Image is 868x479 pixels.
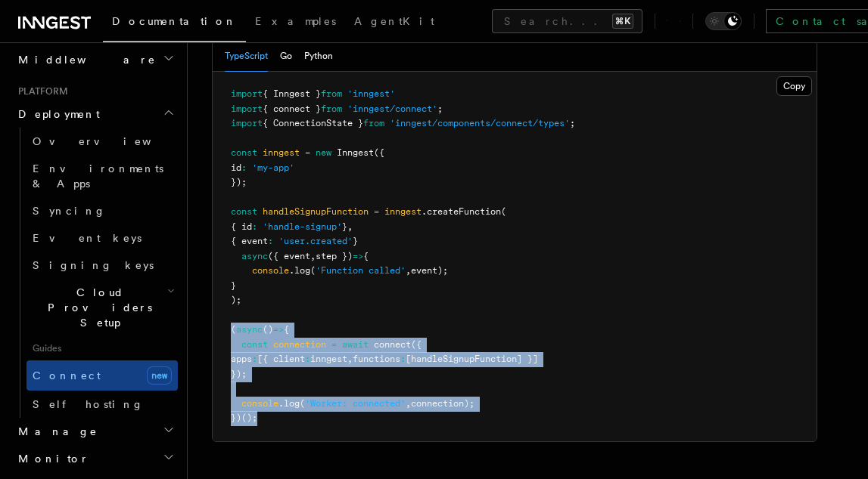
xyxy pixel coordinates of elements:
span: Overview [33,135,188,147]
span: () [263,324,273,335]
span: ( [501,206,506,217]
span: Connect [33,369,101,382]
span: .createFunction [422,206,501,217]
span: : [252,354,257,364]
span: { ConnectionState } [263,118,363,128]
span: await [342,339,369,350]
span: { connect } [263,104,321,114]
span: ({ [374,147,384,158]
button: Search...⌘K [492,9,642,33]
button: Manage [12,418,178,445]
span: ); [231,295,241,305]
span: .log [278,398,300,409]
span: const [231,147,257,158]
span: 'Worker: connected' [305,398,406,409]
a: Documentation [103,5,246,42]
span: event); [411,265,448,276]
span: Platform [12,85,68,97]
span: console [252,265,289,276]
span: , [347,221,353,232]
span: Middleware [12,52,156,67]
span: : [268,236,273,246]
a: Syncing [26,197,178,224]
span: : [305,354,310,364]
span: Inngest [337,147,374,158]
span: ; [437,104,443,114]
kbd: ⌘K [612,14,633,29]
button: TypeScript [225,41,268,72]
span: inngest [310,354,347,364]
span: Guides [26,336,178,360]
span: = [374,206,379,217]
span: .log [289,265,310,276]
span: 'inngest/components/connect/types' [390,118,570,128]
span: : [400,354,406,364]
span: const [231,206,257,217]
span: connection); [411,398,474,409]
span: inngest [263,147,300,158]
span: : [241,162,247,173]
span: { id [231,221,252,232]
a: Connectnew [26,360,178,391]
span: { [284,324,289,335]
span: connect [374,339,411,350]
span: id [231,162,241,173]
span: Signing keys [33,259,154,271]
span: new [147,366,172,385]
span: , [406,398,411,409]
span: }); [231,369,247,379]
a: Signing keys [26,252,178,279]
span: step }) [316,251,353,261]
span: connection [273,339,326,350]
span: ( [310,265,316,276]
span: => [273,324,284,335]
a: Environments & Apps [26,155,178,197]
span: functions [353,354,400,364]
span: async [236,324,263,335]
span: import [231,118,263,128]
span: Syncing [33,205,106,217]
span: })(); [231,413,257,423]
span: ({ [411,339,422,350]
span: 'handle-signup' [263,221,342,232]
button: Toggle dark mode [705,12,742,30]
span: async [241,251,268,261]
a: Event keys [26,224,178,252]
a: Examples [246,5,345,41]
span: const [241,339,268,350]
a: Self hosting [26,391,178,418]
span: [{ client [257,354,305,364]
span: Examples [255,15,336,27]
span: { Inngest } [263,88,321,99]
span: Monitor [12,451,89,466]
button: Monitor [12,445,178,472]
span: inngest [384,206,422,217]
button: Python [304,41,333,72]
button: Middleware [12,46,178,73]
span: Environments & Apps [33,162,163,190]
span: 'inngest' [347,88,395,99]
span: = [331,339,337,350]
span: AgentKit [354,15,434,27]
span: 'Function called' [316,265,406,276]
span: }); [231,177,247,187]
button: Copy [776,76,812,96]
span: import [231,104,263,114]
a: Overview [26,128,178,155]
span: } [231,280,236,291]
button: Cloud Providers Setup [26,279,178,336]
span: ( [300,398,305,409]
span: , [347,354,353,364]
span: new [316,147,331,158]
span: = [305,147,310,158]
span: Self hosting [33,398,144,410]
span: Event keys [33,232,142,244]
span: console [241,398,278,409]
span: Deployment [12,107,100,122]
span: 'my-app' [252,162,294,173]
span: } [342,221,347,232]
span: Cloud Providers Setup [26,285,167,330]
button: Go [280,41,292,72]
span: { event [231,236,268,246]
span: ({ event [268,251,310,261]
